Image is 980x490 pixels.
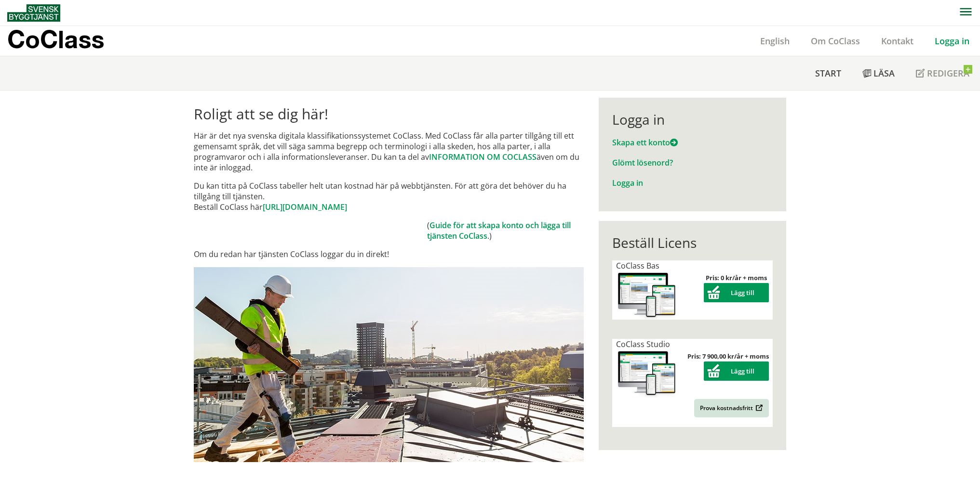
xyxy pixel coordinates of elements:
[704,361,769,381] button: Lägg till
[194,130,584,173] p: Här är det nya svenska digitala klassifikationssystemet CoClass. Med CoClass får alla parter till...
[427,220,571,241] a: Guide för att skapa konto och lägga till tjänsten CoClass
[704,367,769,375] a: Lägg till
[194,267,584,462] img: login.jpg
[616,349,678,398] img: coclass-license.jpg
[706,273,767,282] strong: Pris: 0 kr/år + moms
[612,137,678,148] a: Skapa ett konto
[194,181,584,212] p: Du kan titta på CoClass tabeller helt utan kostnad här på webbtjänsten. För att göra det behöver ...
[427,220,584,241] td: ( .)
[616,339,670,349] span: CoClass Studio
[616,271,678,320] img: coclass-license.jpg
[871,35,924,47] a: Kontakt
[754,404,763,412] img: Outbound.png
[612,234,773,251] div: Beställ Licens
[612,157,673,168] a: Glömt lösenord?
[429,152,537,162] a: INFORMATION OM COCLASS
[7,34,104,45] p: CoClass
[263,202,347,212] a: [URL][DOMAIN_NAME]
[815,67,841,79] span: Start
[852,56,905,90] a: Läsa
[873,67,895,79] span: Läsa
[616,260,659,271] span: CoClass Bas
[194,249,584,259] p: Om du redan har tjänsten CoClass loggar du in direkt!
[924,35,980,47] a: Logga in
[612,111,773,128] div: Logga in
[194,105,584,123] h1: Roligt att se dig här!
[694,399,769,417] a: Prova kostnadsfritt
[800,35,871,47] a: Om CoClass
[7,4,60,22] img: Svensk Byggtjänst
[612,178,643,188] a: Logga in
[805,56,852,90] a: Start
[687,352,769,361] strong: Pris: 7 900,00 kr/år + moms
[704,283,769,302] button: Lägg till
[704,288,769,297] a: Lägg till
[7,26,125,56] a: CoClass
[750,35,800,47] a: English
